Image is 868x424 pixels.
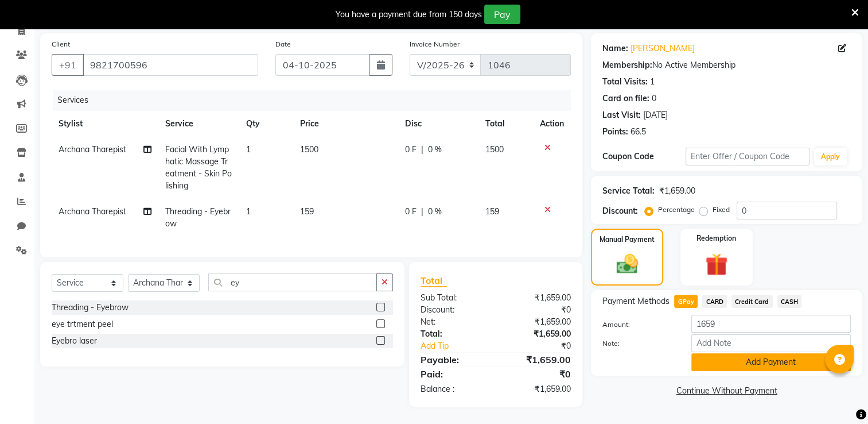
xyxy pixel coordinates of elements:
[484,5,520,24] button: Pay
[630,126,646,138] div: 66.5
[602,151,685,163] div: Coupon Code
[691,353,851,371] button: Add Payment
[52,302,129,314] div: Threading - Eyebrow
[602,205,638,217] div: Discount:
[496,383,579,395] div: ₹1,659.00
[602,76,648,88] div: Total Visits:
[496,367,579,381] div: ₹0
[533,111,571,137] th: Action
[594,338,682,349] label: Note:
[405,206,417,218] span: 0 F
[600,234,655,245] label: Manual Payment
[398,111,478,137] th: Disc
[412,304,496,316] div: Discount:
[593,385,860,397] a: Continue Without Payment
[300,144,318,155] span: 1500
[650,76,655,88] div: 1
[602,295,670,307] span: Payment Methods
[674,295,698,308] span: GPay
[485,144,504,155] span: 1500
[602,59,652,71] div: Membership:
[602,43,628,55] div: Name:
[496,328,579,340] div: ₹1,659.00
[731,295,773,308] span: Credit Card
[658,205,695,215] label: Percentage
[412,353,496,367] div: Payable:
[594,319,682,330] label: Amount:
[496,316,579,328] div: ₹1,659.00
[336,9,482,21] div: You have a payment due from 150 days
[165,206,231,229] span: Threading - Eyebrow
[496,292,579,304] div: ₹1,659.00
[696,233,736,244] label: Redemption
[421,275,447,287] span: Total
[496,304,579,316] div: ₹0
[421,144,423,156] span: |
[165,144,232,191] span: Facial With Lymphatic Massage Treatment - Skin Polishing
[83,54,258,76] input: Search by Name/Mobile/Email/Code
[691,315,851,333] input: Amount
[412,367,496,381] div: Paid:
[602,92,649,105] div: Card on file:
[510,340,580,352] div: ₹0
[428,206,442,218] span: 0 %
[53,90,579,111] div: Services
[659,185,695,197] div: ₹1,659.00
[412,292,496,304] div: Sub Total:
[686,148,809,165] input: Enter Offer / Coupon Code
[602,185,655,197] div: Service Total:
[652,92,656,105] div: 0
[602,59,851,71] div: No Active Membership
[52,39,70,49] label: Client
[239,111,293,137] th: Qty
[814,148,847,165] button: Apply
[698,250,735,279] img: _gift.svg
[602,109,641,121] div: Last Visit:
[275,39,291,49] label: Date
[410,39,460,49] label: Invoice Number
[421,206,423,218] span: |
[52,54,84,76] button: +91
[52,111,158,137] th: Stylist
[478,111,533,137] th: Total
[643,109,668,121] div: [DATE]
[52,318,113,330] div: eye trtment peel
[293,111,398,137] th: Price
[777,295,802,308] span: CASH
[405,144,417,156] span: 0 F
[52,335,97,347] div: Eyebro laser
[610,252,645,276] img: _cash.svg
[630,43,695,55] a: [PERSON_NAME]
[412,383,496,395] div: Balance :
[246,144,251,155] span: 1
[412,328,496,340] div: Total:
[246,206,251,217] span: 1
[702,295,727,308] span: CARD
[158,111,239,137] th: Service
[412,316,496,328] div: Net:
[496,353,579,367] div: ₹1,659.00
[59,144,126,155] span: Archana Tharepist
[691,334,851,352] input: Add Note
[208,273,377,291] input: Search or Scan
[300,206,314,217] span: 159
[713,205,730,215] label: Fixed
[412,340,509,352] a: Add Tip
[602,126,628,138] div: Points:
[59,206,126,217] span: Archana Tharepist
[485,206,499,217] span: 159
[428,144,442,156] span: 0 %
